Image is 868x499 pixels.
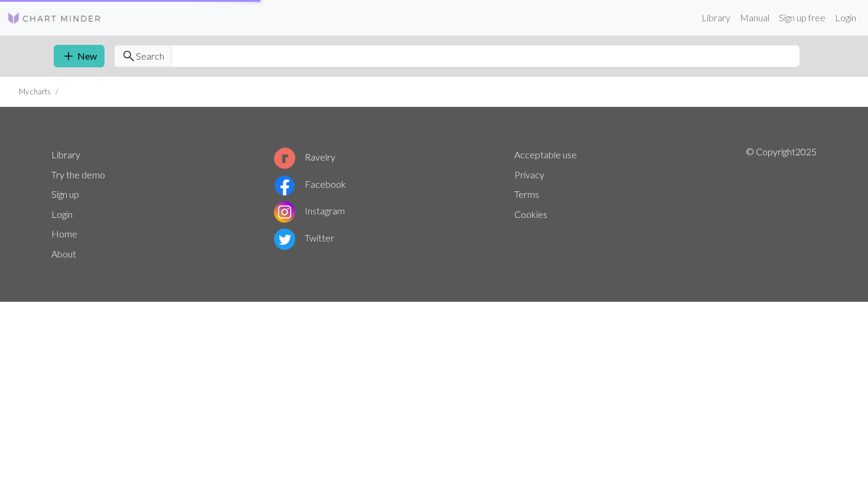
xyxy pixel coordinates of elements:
a: Sign up free [774,6,830,30]
a: Ravelry [274,151,335,162]
a: Cookies [514,208,547,220]
a: Manual [735,6,774,30]
a: Facebook [274,178,346,190]
li: My charts [19,86,51,97]
img: Ravelry logo [274,148,295,169]
a: New [54,45,105,67]
a: Privacy [514,169,544,180]
a: Library [697,6,735,30]
a: Twitter [274,232,334,243]
img: Facebook logo [274,175,295,196]
span: add [61,48,76,64]
a: Login [51,208,73,220]
a: About [51,248,76,259]
span: search [122,48,136,64]
a: Library [51,149,80,160]
p: © Copyright 2025 [746,145,817,264]
a: Home [51,228,77,239]
img: Logo [7,11,102,25]
a: Terms [514,188,539,200]
a: Login [830,6,861,30]
a: Try the demo [51,169,105,180]
a: Instagram [274,205,345,216]
span: Search [136,49,164,63]
a: Acceptable use [514,149,577,160]
img: Twitter logo [274,229,295,250]
a: Sign up [51,188,79,200]
img: Instagram logo [274,201,295,223]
